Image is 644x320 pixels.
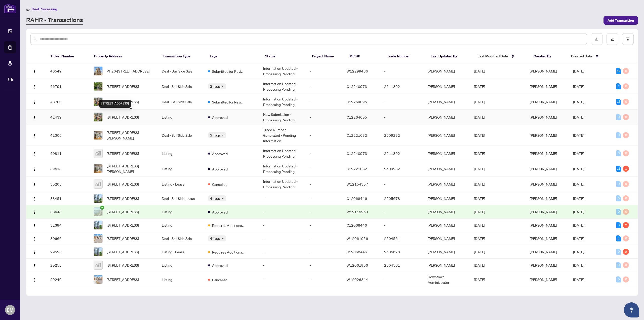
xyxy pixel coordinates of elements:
span: [PERSON_NAME] [530,69,557,73]
span: [DATE] [474,277,485,282]
span: [PERSON_NAME] [530,182,557,186]
th: Status [261,49,308,63]
td: - [306,125,343,146]
td: - [306,161,343,176]
div: [STREET_ADDRESS] [99,100,131,108]
td: 43700 [46,94,90,110]
span: filter [626,37,630,41]
td: - [380,272,423,287]
td: Deal - Sell Side Sale [158,232,204,245]
td: [PERSON_NAME] [424,259,470,272]
td: - [259,219,306,232]
span: [PERSON_NAME] [530,115,557,119]
div: 0 [623,83,629,89]
td: 2511892 [380,79,423,94]
span: Approved [212,166,228,172]
span: [PERSON_NAME] [530,236,557,241]
td: - [306,94,343,110]
button: Logo [30,67,38,75]
span: C12068446 [347,250,367,254]
td: Trade Number Generated - Pending Information [259,125,306,146]
td: Information Updated - Processing Pending [259,161,306,176]
button: Logo [30,149,38,157]
span: [DATE] [573,209,584,214]
span: [DATE] [573,133,584,137]
td: Listing [158,161,204,176]
span: C12264095 [347,99,367,104]
td: - [306,259,343,272]
span: [DATE] [573,223,584,227]
td: - [306,192,343,205]
td: Listing - Lease [158,176,204,192]
button: Logo [30,82,38,90]
span: [DATE] [573,236,584,241]
td: [PERSON_NAME] [424,219,470,232]
span: download [595,37,598,41]
td: - [259,272,306,287]
span: 4 Tags [210,235,221,241]
div: 0 [623,150,629,156]
span: Last Modified Date [477,53,508,59]
img: Logo [32,69,36,74]
td: 29249 [46,272,90,287]
div: 0 [623,68,629,74]
td: - [380,219,423,232]
span: [DATE] [474,182,485,186]
td: - [380,110,423,125]
img: Logo [32,100,36,104]
div: 2 [623,249,629,255]
td: 35203 [46,176,90,192]
td: 29253 [46,259,90,272]
th: Last Updated By [427,49,473,63]
td: 39418 [46,161,90,176]
img: thumbnail-img [94,82,102,91]
img: thumbnail-img [94,97,102,106]
span: [DATE] [474,223,485,227]
span: [PERSON_NAME] [530,99,557,104]
img: Logo [32,116,36,120]
span: [PERSON_NAME] [530,84,557,89]
td: Deal - Sell Side Sale [158,79,204,94]
span: [STREET_ADDRESS][PERSON_NAME] [107,130,154,141]
span: [STREET_ADDRESS] [107,196,139,201]
span: edit [611,37,614,41]
button: Logo [30,113,38,121]
img: thumbnail-img [94,149,102,158]
span: 2 Tags [210,83,221,89]
td: - [306,272,343,287]
td: - [306,79,343,94]
td: [PERSON_NAME] [424,79,470,94]
span: [PERSON_NAME] [530,250,557,254]
span: [DATE] [573,263,584,267]
td: 2504561 [380,232,423,245]
span: [PERSON_NAME] [530,209,557,214]
span: [STREET_ADDRESS] [107,209,139,215]
div: 0 [616,114,621,120]
span: [DATE] [474,84,485,89]
button: Logo [30,261,38,269]
span: C12068446 [347,223,367,227]
td: 2505678 [380,245,423,259]
span: [PERSON_NAME] [530,277,557,282]
button: Logo [30,180,38,188]
img: Logo [32,152,36,156]
td: Listing [158,219,204,232]
td: Information Updated - Processing Pending [259,94,306,110]
div: 12 [616,68,621,74]
span: W12061956 [347,236,368,241]
td: Listing [158,205,204,219]
div: 3 [616,222,621,228]
span: C12068446 [347,196,367,201]
span: [STREET_ADDRESS] [107,249,139,255]
span: [DATE] [474,151,485,156]
td: [PERSON_NAME] [424,176,470,192]
img: Logo [32,183,36,187]
span: C12221032 [347,166,367,171]
td: 33451 [46,192,90,205]
div: 0 [623,262,629,268]
img: thumbnail-img [94,113,102,121]
td: - [259,245,306,259]
td: - [259,259,306,272]
span: [PERSON_NAME] [530,196,557,201]
span: W12061956 [347,263,368,267]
